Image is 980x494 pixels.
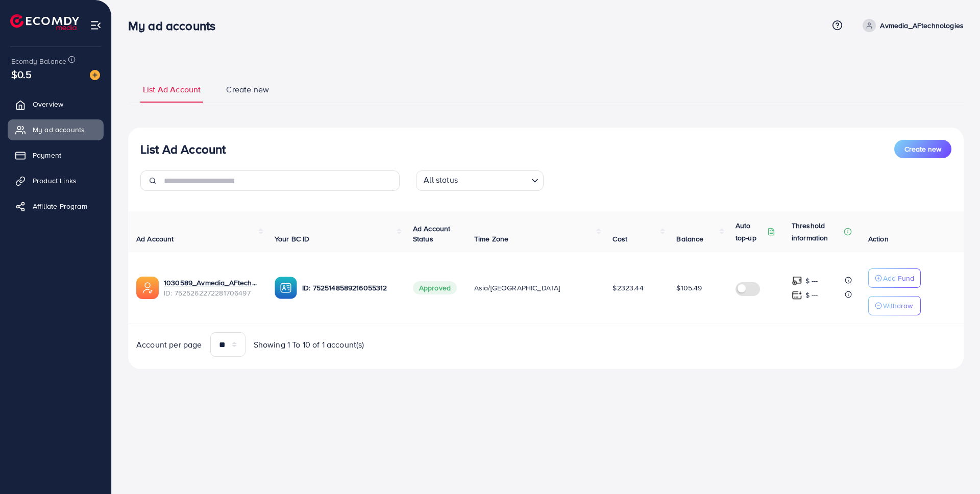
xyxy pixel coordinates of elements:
[8,196,104,216] a: Affiliate Program
[883,300,913,312] p: Withdraw
[461,172,527,188] input: Search for option
[416,170,544,191] div: Search for option
[136,234,174,244] span: Ad Account
[11,56,66,66] span: Ecomdy Balance
[33,201,87,211] span: Affiliate Program
[894,140,951,158] button: Create new
[422,172,460,188] span: All status
[33,99,63,109] span: Overview
[868,296,921,315] button: Withdraw
[474,234,508,244] span: Time Zone
[8,94,104,114] a: Overview
[33,150,61,160] span: Payment
[90,70,100,80] img: image
[792,219,842,244] p: Threshold information
[736,219,765,244] p: Auto top-up
[868,268,921,288] button: Add Fund
[10,14,79,30] img: logo
[90,19,102,31] img: menu
[676,234,703,244] span: Balance
[164,288,258,298] span: ID: 7525262272281706497
[676,283,702,293] span: $105.49
[880,19,964,32] p: Avmedia_AFtechnologies
[128,18,224,33] h3: My ad accounts
[33,125,85,135] span: My ad accounts
[33,176,77,186] span: Product Links
[254,339,364,351] span: Showing 1 To 10 of 1 account(s)
[859,19,964,32] a: Avmedia_AFtechnologies
[904,144,941,154] span: Create new
[8,145,104,165] a: Payment
[8,170,104,191] a: Product Links
[413,281,457,294] span: Approved
[226,84,269,95] span: Create new
[805,289,818,301] p: $ ---
[275,277,297,299] img: ic-ba-acc.ded83a64.svg
[8,119,104,140] a: My ad accounts
[612,283,643,293] span: $2323.44
[136,277,159,299] img: ic-ads-acc.e4c84228.svg
[413,224,451,244] span: Ad Account Status
[868,234,889,244] span: Action
[792,290,802,301] img: top-up amount
[164,278,258,299] div: <span class='underline'>1030589_Avmedia_AFtechnologies_1752111662599</span></br>7525262272281706497
[143,84,201,95] span: List Ad Account
[11,67,32,82] span: $0.5
[612,234,627,244] span: Cost
[937,448,972,486] iframe: Chat
[883,272,914,284] p: Add Fund
[302,282,397,294] p: ID: 7525148589216055312
[275,234,310,244] span: Your BC ID
[805,275,818,287] p: $ ---
[474,283,560,293] span: Asia/[GEOGRAPHIC_DATA]
[792,276,802,286] img: top-up amount
[136,339,202,351] span: Account per page
[140,142,226,157] h3: List Ad Account
[164,278,258,288] a: 1030589_Avmedia_AFtechnologies_1752111662599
